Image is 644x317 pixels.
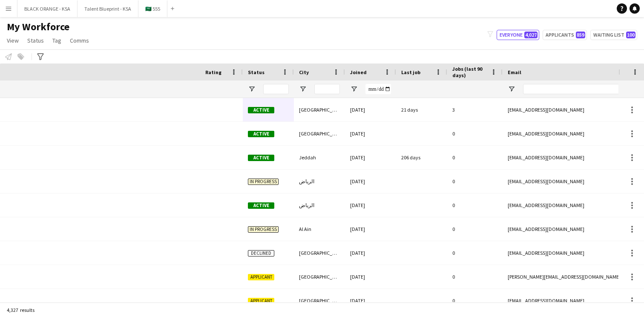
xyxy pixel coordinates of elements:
span: My Workforce [7,20,69,33]
div: [GEOGRAPHIC_DATA] [294,241,345,265]
div: [GEOGRAPHIC_DATA] [294,122,345,145]
div: 0 [447,193,503,217]
span: Declined [248,250,274,256]
span: 4,027 [524,32,538,38]
button: Open Filter Menu [508,85,515,93]
span: Rating [205,69,221,75]
span: City [299,69,309,75]
div: [DATE] [345,146,396,169]
div: [GEOGRAPHIC_DATA] [294,289,345,312]
span: Tag [52,37,61,44]
div: 3 [447,98,503,121]
span: Last job [401,69,420,75]
button: 🇸🇦 555 [138,0,167,17]
a: Comms [66,35,92,46]
a: Tag [49,35,65,46]
input: Joined Filter Input [365,84,391,94]
div: 206 days [396,146,447,169]
button: Everyone4,027 [497,30,539,40]
div: [DATE] [345,241,396,265]
div: 0 [447,122,503,145]
a: View [3,35,22,46]
button: Applicants859 [543,30,587,40]
div: 0 [447,170,503,193]
span: Status [248,69,264,75]
button: BLACK ORANGE - KSA [17,0,78,17]
div: 0 [447,289,503,312]
div: [GEOGRAPHIC_DATA] [294,265,345,288]
span: 100 [626,32,635,38]
button: Open Filter Menu [299,85,307,93]
span: Comms [70,37,89,44]
div: Jeddah [294,146,345,169]
span: Joined [350,69,367,75]
span: Active [248,107,274,113]
span: In progress [248,226,279,233]
input: City Filter Input [314,84,340,94]
app-action-btn: Advanced filters [35,52,46,62]
div: [DATE] [345,122,396,145]
span: Applicant [248,274,274,280]
div: [DATE] [345,98,396,121]
input: Status Filter Input [263,84,289,94]
div: الرياض [294,170,345,193]
div: [DATE] [345,170,396,193]
div: [GEOGRAPHIC_DATA] [294,98,345,121]
div: [DATE] [345,265,396,288]
span: Status [27,37,44,44]
span: Email [508,69,521,75]
div: 0 [447,146,503,169]
a: Status [24,35,47,46]
span: Applicant [248,298,274,304]
button: Open Filter Menu [350,85,358,93]
button: Talent Blueprint - KSA [78,0,138,17]
span: 859 [576,32,585,38]
div: 0 [447,265,503,288]
span: Active [248,131,274,137]
div: [DATE] [345,217,396,241]
span: Active [248,202,274,209]
div: 0 [447,217,503,241]
div: الرياض [294,193,345,217]
div: [DATE] [345,193,396,217]
div: Al Ain [294,217,345,241]
span: In progress [248,179,279,185]
span: View [7,37,19,44]
span: Jobs (last 90 days) [452,66,487,78]
div: 21 days [396,98,447,121]
div: 0 [447,241,503,265]
div: [DATE] [345,289,396,312]
button: Open Filter Menu [248,85,256,93]
span: Active [248,155,274,161]
button: Waiting list100 [590,30,637,40]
